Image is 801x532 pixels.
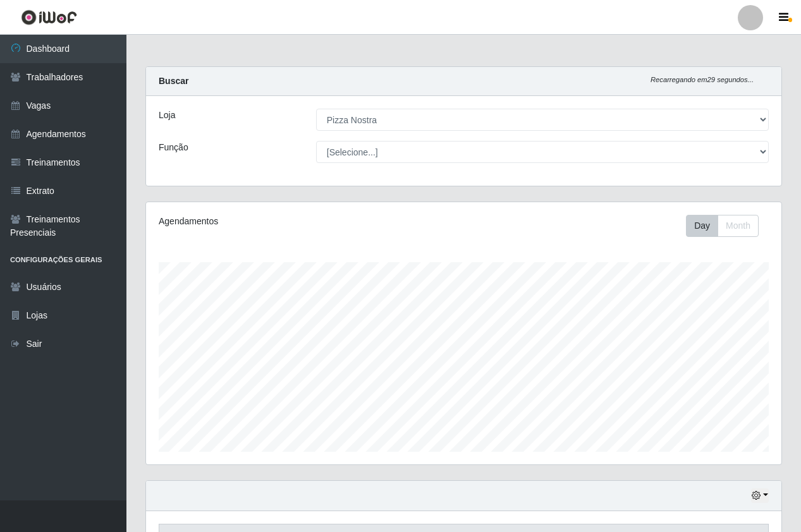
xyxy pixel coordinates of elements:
[686,215,759,237] div: First group
[159,109,175,122] label: Loja
[686,215,718,237] button: Day
[159,76,188,86] strong: Buscar
[651,76,754,83] i: Recarregando em 29 segundos...
[159,141,188,154] label: Função
[21,9,77,25] img: CoreUI Logo
[686,215,769,237] div: Toolbar with button groups
[718,215,759,237] button: Month
[159,215,402,228] div: Agendamentos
